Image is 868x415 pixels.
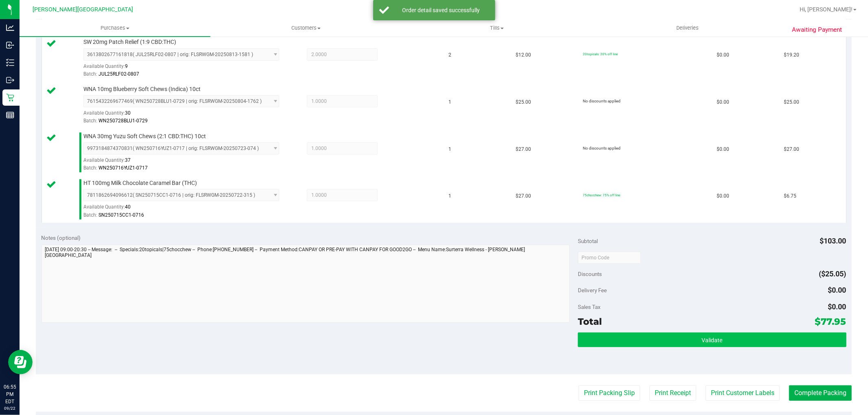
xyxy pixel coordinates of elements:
span: Total [578,316,602,327]
span: $0.00 [717,192,729,200]
span: $27.00 [516,192,531,200]
span: WN250728BLU1-0729 [98,118,148,124]
span: Batch: [83,212,97,218]
span: 9 [125,63,128,69]
span: JUL25RLF02-0807 [98,71,139,77]
span: ($25.05) [819,269,846,278]
span: No discounts applied [583,146,621,150]
span: 1 [449,98,452,106]
span: 37 [125,157,131,163]
inline-svg: Outbound [6,76,14,84]
span: 30 [125,110,131,116]
button: Validate [578,332,846,347]
span: $0.00 [828,286,846,294]
span: HT 100mg Milk Chocolate Caramel Bar (THC) [83,179,197,187]
span: 1 [449,192,452,200]
span: SN250715CC1-0716 [98,212,144,218]
button: Print Receipt [649,385,696,401]
a: Deliveries [592,20,783,37]
span: $27.00 [784,146,799,153]
span: WN250716YUZ1-0717 [98,165,148,171]
span: Awaiting Payment [792,25,842,35]
span: $0.00 [717,51,729,59]
span: $77.95 [815,316,846,327]
button: Print Customer Labels [706,385,780,401]
span: $25.00 [784,98,799,106]
span: No discounts applied [583,99,621,103]
span: 1 [449,146,452,153]
span: Notes (optional) [42,235,81,241]
span: 40 [125,204,131,210]
span: Purchases [20,24,210,32]
span: $6.75 [784,192,796,200]
span: SW 20mg Patch Relief (1:9 CBD:THC) [83,38,176,46]
inline-svg: Inventory [6,59,14,67]
span: $0.00 [717,98,729,106]
p: 06:55 PM EDT [4,383,16,405]
span: $19.20 [784,51,799,59]
span: $12.00 [516,51,531,59]
div: Available Quantity: [83,61,289,76]
input: Promo Code [578,252,641,264]
a: Purchases [20,20,210,37]
button: Complete Packing [789,385,852,401]
span: $0.00 [717,146,729,153]
span: 2 [449,51,452,59]
div: Available Quantity: [83,154,289,170]
iframe: Resource center [8,350,33,374]
span: 20topicals: 20% off line [583,52,618,56]
span: WNA 30mg Yuzu Soft Chews (2:1 CBD:THC) 10ct [83,133,206,140]
inline-svg: Reports [6,111,14,119]
span: Deliveries [665,24,710,32]
div: Available Quantity: [83,107,289,123]
span: Batch: [83,165,97,171]
span: Validate [702,337,722,343]
p: 09/22 [4,405,16,411]
button: Print Packing Slip [579,385,640,401]
span: Batch: [83,118,97,124]
span: $27.00 [516,146,531,153]
span: Customers [211,24,401,32]
inline-svg: Retail [6,93,14,102]
span: Tills [402,24,592,32]
a: Tills [401,20,592,37]
span: $0.00 [828,302,846,311]
inline-svg: Inbound [6,41,14,49]
span: WNA 10mg Blueberry Soft Chews (Indica) 10ct [83,85,201,93]
span: Subtotal [578,238,598,244]
div: Order detail saved successfully [394,6,489,14]
span: $103.00 [820,237,846,245]
span: $25.00 [516,98,531,106]
span: 75chocchew: 75% off line [583,193,620,197]
span: Discounts [578,267,602,281]
span: Sales Tax [578,304,601,310]
span: Delivery Fee [578,287,607,293]
span: [PERSON_NAME][GEOGRAPHIC_DATA] [33,6,133,13]
span: Batch: [83,71,97,77]
span: Hi, [PERSON_NAME]! [800,6,853,13]
a: Customers [210,20,401,37]
inline-svg: Analytics [6,24,14,32]
div: Available Quantity: [83,201,289,217]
